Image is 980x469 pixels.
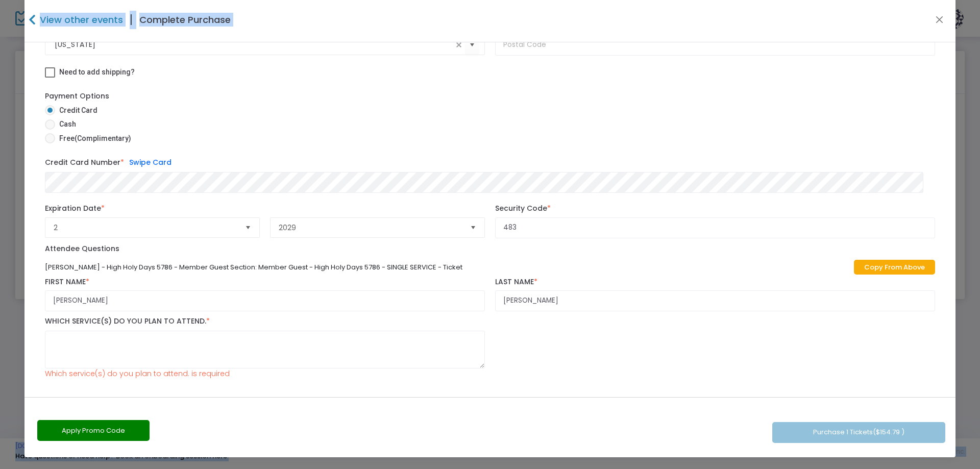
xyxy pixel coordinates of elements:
[45,278,485,287] label: First Name
[45,157,935,168] label: Credit Card Number
[495,290,935,311] input: Last Name
[466,218,480,237] button: Select
[55,39,453,50] input: Select State
[129,157,171,167] a: Swipe Card
[854,260,935,275] a: Copy From Above
[495,203,551,214] label: Security Code
[933,13,946,27] button: Close
[495,278,935,287] label: Last Name
[45,203,105,214] label: Expiration Date
[45,262,462,272] span: [PERSON_NAME] - High Holy Days 5786 - Member Guest Section: Member Guest - High Holy Days 5786 - ...
[495,35,935,56] input: Postal Code
[45,290,485,311] input: First Name
[453,39,465,51] span: clear
[75,134,131,142] span: (Complimentary)
[54,223,237,233] span: 2
[37,13,123,27] h4: View other events
[55,119,76,130] span: Cash
[495,217,935,238] input: Security Code
[59,68,135,76] span: Need to add shipping?
[45,317,210,326] label: Which service(s) do you plan to attend.
[45,368,230,379] p: Which service(s) do you plan to attend. is required
[241,218,255,237] button: Select
[55,133,131,144] span: Free
[37,420,150,441] button: Apply Promo Code
[139,13,231,27] h4: Complete Purchase
[55,105,97,116] span: Credit Card
[279,223,462,233] span: 2029
[45,243,119,254] label: Attendee Questions
[465,34,479,55] button: Select
[45,91,109,102] label: Payment Options
[123,11,139,29] span: |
